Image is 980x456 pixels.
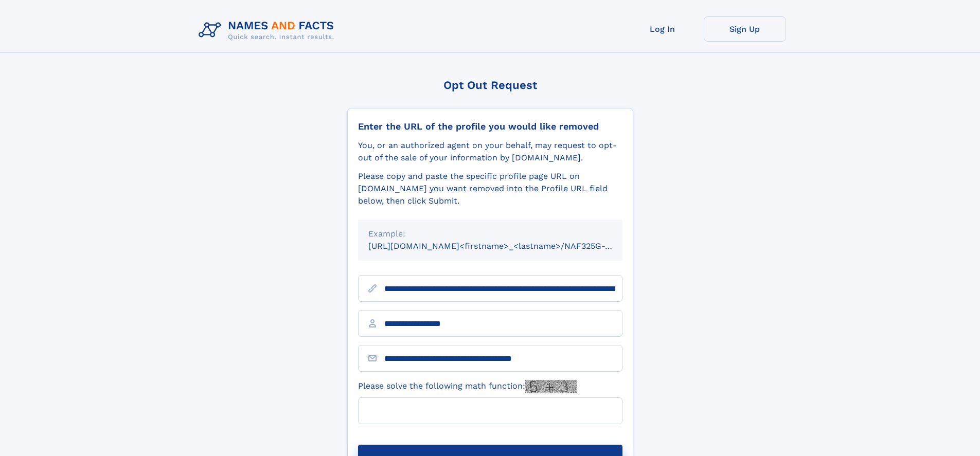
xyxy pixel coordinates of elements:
[358,121,622,132] div: Enter the URL of the profile you would like removed
[621,16,704,42] a: Log In
[704,16,786,42] a: Sign Up
[358,170,622,207] div: Please copy and paste the specific profile page URL on [DOMAIN_NAME] you want removed into the Pr...
[358,139,622,164] div: You, or an authorized agent on your behalf, may request to opt-out of the sale of your informatio...
[194,16,343,44] img: Logo Names and Facts
[368,241,642,251] small: [URL][DOMAIN_NAME]<firstname>_<lastname>/NAF325G-xxxxxxxx
[368,228,612,240] div: Example:
[347,79,633,92] div: Opt Out Request
[358,380,577,393] label: Please solve the following math function:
